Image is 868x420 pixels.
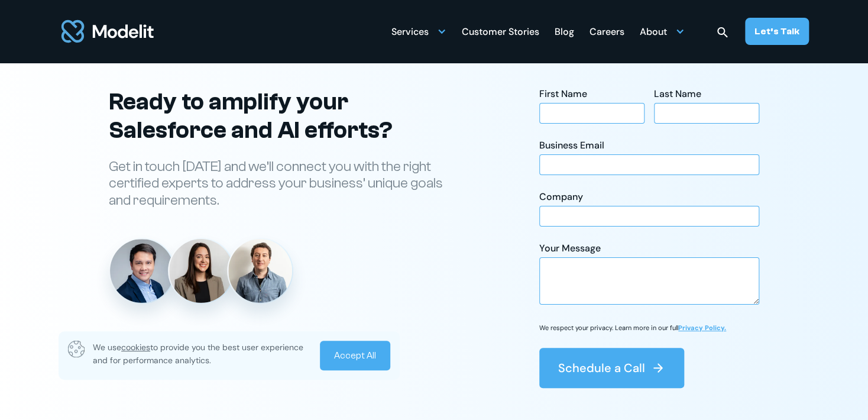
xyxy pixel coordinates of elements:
div: Careers [590,21,624,44]
p: Get in touch [DATE] and we’ll connect you with the right certified experts to address your busine... [109,159,458,209]
p: We use to provide you the best user experience and for performance analytics. [93,341,312,367]
div: Blog [555,21,574,44]
div: About [640,21,667,44]
img: arrow right [651,361,665,375]
div: Services [391,20,446,43]
h2: Ready to amplify your Salesforce and AI efforts? [109,88,458,144]
p: We respect your privacy. Learn more in our full [539,324,726,332]
div: Company [539,190,759,203]
a: Blog [555,20,574,43]
img: Diego Febles [228,239,292,303]
div: Customer Stories [462,21,539,44]
img: Angelica Buffa [169,239,233,303]
div: Last Name [654,88,759,101]
a: Accept All [320,341,390,370]
div: Let’s Talk [754,25,799,38]
img: modelit logo [59,13,156,50]
a: home [59,13,156,50]
a: Privacy Policy. [678,324,726,332]
a: Customer Stories [462,20,539,43]
div: Business Email [539,139,759,152]
div: Your Message [539,242,759,255]
div: Services [391,21,429,44]
button: Schedule a Call [539,348,684,388]
a: Let’s Talk [745,18,809,45]
div: First Name [539,88,644,101]
div: Schedule a Call [558,360,645,376]
div: About [640,20,685,43]
a: Careers [590,20,624,43]
img: Danny Tang [110,239,174,303]
span: cookies [121,342,150,353]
